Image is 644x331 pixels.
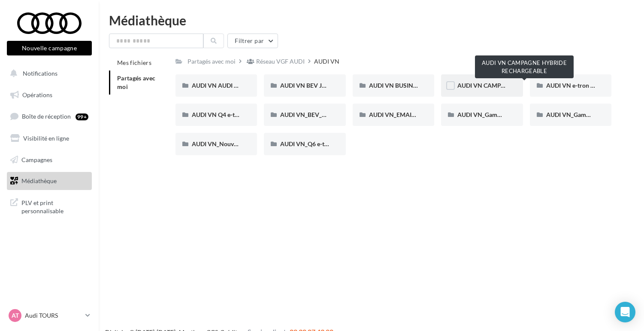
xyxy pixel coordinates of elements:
[615,302,635,322] div: Open Intercom Messenger
[21,177,57,184] span: Médiathèque
[187,57,236,66] div: Partagés avec moi
[117,74,156,90] span: Partagés avec moi
[5,151,94,169] a: Campagnes
[22,113,71,120] span: Boîte de réception
[546,82,598,89] span: AUDI VN e-tron GT
[280,111,356,118] span: AUDI VN_BEV_SEPTEMBRE
[546,111,622,118] span: AUDI VN_Gamme Q8 e-tron
[280,82,333,89] span: AUDI VN BEV JUIN
[5,172,94,190] a: Médiathèque
[5,86,94,104] a: Opérations
[227,34,278,48] button: Filtrer par
[7,307,92,324] a: AT Audi TOURS
[5,193,94,219] a: PLV et print personnalisable
[23,135,69,142] span: Visibilité en ligne
[7,41,92,55] button: Nouvelle campagne
[280,140,334,147] span: AUDI VN_Q6 e-tron
[369,82,461,89] span: AUDI VN BUSINESS JUIN VN JPO
[23,70,57,77] span: Notifications
[117,59,151,66] span: Mes fichiers
[475,55,574,78] div: AUDI VN CAMPAGNE HYBRIDE RECHARGEABLE
[192,140,270,147] span: AUDI VN_Nouvelle A6 e-tron
[12,311,19,320] span: AT
[25,311,82,320] p: Audi TOURS
[369,111,459,118] span: AUDI VN_EMAILS COMMANDES
[21,197,88,215] span: PLV et print personnalisable
[22,91,52,98] span: Opérations
[5,107,94,126] a: Boîte de réception99+
[5,64,90,83] button: Notifications
[457,82,592,89] span: AUDI VN CAMPAGNE HYBRIDE RECHARGEABLE
[21,156,52,163] span: Campagnes
[192,111,272,118] span: AUDI VN Q4 e-tron sans offre
[76,113,88,120] div: 99+
[192,82,242,89] span: AUDI VN AUDI Q2
[256,57,305,66] div: Réseau VGF AUDI
[5,129,94,147] a: Visibilité en ligne
[109,14,634,27] div: Médiathèque
[457,111,550,118] span: AUDI VN_Gamme 100% électrique
[314,57,339,66] div: AUDI VN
